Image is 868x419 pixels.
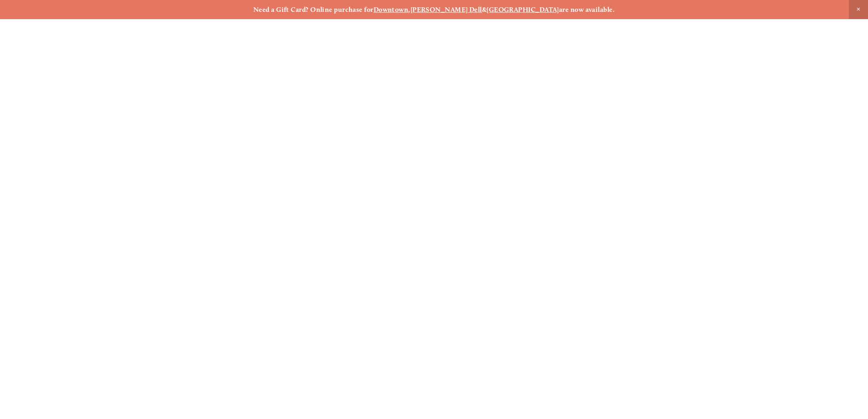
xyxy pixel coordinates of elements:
[374,5,409,14] a: Downtown
[408,5,410,14] strong: ,
[253,5,374,14] strong: Need a Gift Card? Online purchase for
[482,5,487,14] strong: &
[487,5,559,14] a: [GEOGRAPHIC_DATA]
[559,5,615,14] strong: are now available.
[411,5,482,14] a: [PERSON_NAME] Dell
